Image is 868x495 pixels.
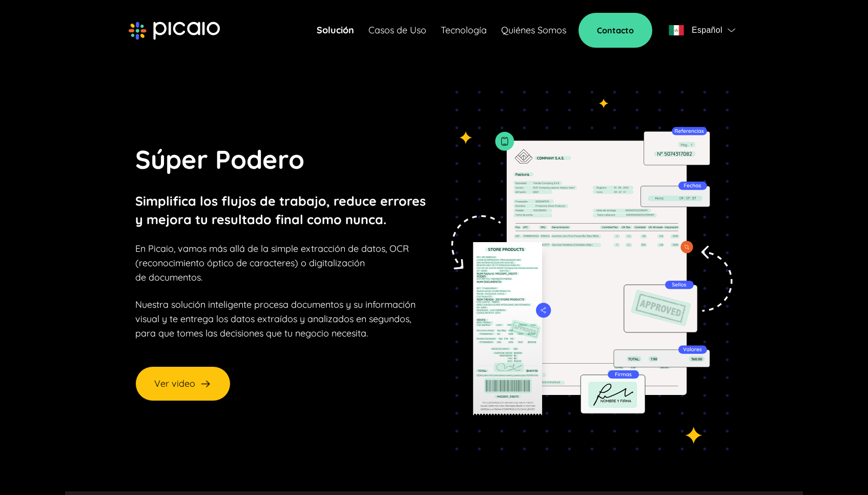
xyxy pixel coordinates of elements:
[692,23,722,37] span: Español
[135,143,304,175] span: Súper Podero
[129,22,220,40] img: picaio-logo
[440,91,733,451] img: tedioso-img
[665,20,739,41] button: flagEspañolflag
[669,25,684,35] img: flag
[199,378,212,390] img: arrow-right
[728,28,735,32] img: flag
[135,366,231,401] button: Ver video
[578,13,652,48] a: Contacto
[501,23,566,37] a: Quiénes Somos
[441,23,487,37] a: Tecnología
[317,23,354,37] a: Solución
[135,192,426,229] p: Simplifica los flujos de trabajo, reduce errores y mejora tu resultado final como nunca.
[135,298,416,341] p: Nuestra solución inteligente procesa documentos y su información visual y te entrega los datos ex...
[135,243,409,283] span: En Picaio, vamos más allá de la simple extracción de datos, OCR (reconocimiento óptico de caracte...
[368,23,426,37] a: Casos de Uso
